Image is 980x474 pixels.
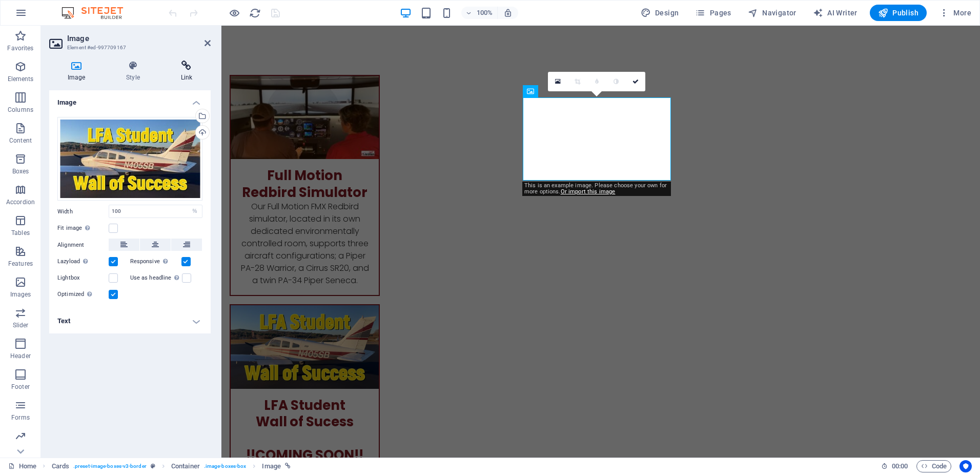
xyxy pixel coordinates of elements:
[108,61,162,82] h4: Style
[67,43,190,52] h3: Element #ed-997709167
[691,5,735,21] button: Pages
[57,222,109,234] label: Fit image
[52,460,291,472] nav: breadcrumb
[171,460,200,472] span: Click to select. Double-click to edit
[641,8,679,18] span: Design
[204,460,247,472] span: . image-boxes-box
[935,5,975,21] button: More
[477,7,493,19] h6: 100%
[11,413,30,422] p: Forms
[52,460,69,472] span: Click to select. Double-click to edit
[11,229,30,237] p: Tables
[9,136,32,145] p: Content
[561,188,616,195] a: Or import this image
[503,8,513,17] i: On resize automatically adjust zoom level to fit chosen device.
[916,460,951,472] button: Code
[57,117,202,201] div: Wall-of-Success_Pic1-768x432-rlBIC-iohnTPSo75hJ6iCA.jpg
[870,5,927,21] button: Publish
[7,44,33,52] p: Favorites
[637,5,683,21] button: Design
[899,462,901,470] span: :
[626,72,645,91] a: Confirm ( Ctrl ⏎ )
[878,8,918,18] span: Publish
[49,61,108,82] h4: Image
[8,75,34,83] p: Elements
[10,352,31,360] p: Header
[130,255,181,268] label: Responsive
[606,72,626,91] a: Greyscale
[57,239,109,251] label: Alignment
[8,460,36,472] a: Click to cancel selection. Double-click to open Pages
[249,7,261,19] button: reload
[567,72,587,91] a: Crop mode
[151,463,155,469] i: This element is a customizable preset
[249,7,261,19] i: Reload page
[57,272,109,284] label: Lightbox
[6,444,34,452] p: Marketing
[587,72,606,91] a: Blur
[744,5,801,21] button: Navigator
[959,460,972,472] button: Usercentrics
[748,8,797,18] span: Navigator
[809,5,862,21] button: AI Writer
[57,288,109,301] label: Optimized
[262,460,280,472] span: Click to select. Double-click to edit
[939,8,971,18] span: More
[228,7,240,19] button: Click here to leave preview mode and continue editing
[57,255,109,268] label: Lazyload
[57,209,109,214] label: Width
[285,463,291,469] i: This element is linked
[10,290,31,299] p: Images
[12,167,29,175] p: Boxes
[813,8,857,18] span: AI Writer
[130,272,182,284] label: Use as headline
[8,260,33,268] p: Features
[695,8,731,18] span: Pages
[6,198,35,206] p: Accordion
[67,34,211,43] h2: Image
[49,309,211,333] h4: Text
[13,321,29,329] p: Slider
[73,460,147,472] span: . preset-image-boxes-v3-border
[522,182,671,196] div: This is an example image. Please choose your own for more options.
[461,7,498,19] button: 100%
[49,90,211,109] h4: Image
[892,460,908,472] span: 00 00
[8,106,33,114] p: Columns
[921,460,947,472] span: Code
[11,383,30,391] p: Footer
[59,7,136,19] img: Editor Logo
[548,72,567,91] a: Select files from the file manager, stock photos, or upload file(s)
[881,460,908,472] h6: Session time
[162,61,211,82] h4: Link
